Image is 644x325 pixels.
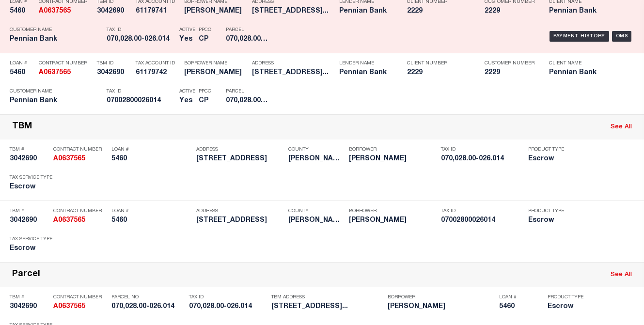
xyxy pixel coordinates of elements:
[10,89,92,94] p: Customer Name
[10,7,34,15] h5: 5460
[53,155,85,162] strong: A0637565
[199,89,211,94] p: PPCC
[196,217,283,225] h5: 654 Mountain Rd
[288,155,344,163] h5: Perry
[10,183,58,191] h5: Escrow
[549,7,631,15] h5: Pennian Bank
[179,97,194,105] h5: Yes
[39,69,92,77] h5: A0637565
[136,69,179,77] h5: 61179742
[441,147,523,153] p: Tax ID
[388,303,494,311] h5: William Hudson
[10,61,34,66] p: Loan #
[550,31,609,42] div: Payment History
[271,294,383,300] p: TBM Address
[485,61,534,66] p: Customer Number
[179,27,195,33] p: Active
[179,35,194,44] h5: Yes
[549,69,631,77] h5: Pennian Bank
[441,217,523,225] h5: 07002800026014
[53,217,107,225] h5: A0637565
[53,155,107,163] h5: A0637565
[111,303,184,311] h5: 070,028.00-026.014
[407,7,470,15] h5: 2229
[196,147,283,153] p: Address
[53,294,107,300] p: Contract Number
[39,61,92,66] p: Contract Number
[441,208,523,214] p: Tax ID
[10,303,48,311] h5: 3042690
[107,27,174,33] p: Tax ID
[10,236,58,242] p: Tax Service Type
[53,208,107,214] p: Contract Number
[199,35,211,44] h5: CP
[499,303,543,311] h5: 5460
[388,294,494,300] p: Borrower
[441,155,523,163] h5: 070,028.00-026.014
[339,7,393,15] h5: Pennian Bank
[111,294,184,300] p: Parcel No
[107,97,174,105] h5: 07002800026014
[349,155,436,163] h5: William Hudson
[10,175,58,181] p: Tax Service Type
[196,208,283,214] p: Address
[107,35,174,44] h5: 070,028.00-026.014
[349,147,436,153] p: Borrower
[10,97,92,105] h5: Pennian Bank
[199,27,211,33] p: PPCC
[10,217,48,225] h5: 3042690
[179,89,195,94] p: Active
[12,122,32,133] div: TBM
[252,69,334,77] h5: 654 Mountain Rd Millerstown PA...
[288,147,344,153] p: County
[136,61,179,66] p: Tax Account ID
[252,7,334,15] h5: 654 Mountain Rd Millerstown PA...
[53,303,85,310] strong: A0637565
[407,61,470,66] p: Client Number
[10,294,48,300] p: TBM #
[10,208,48,214] p: TBM #
[548,303,591,311] h5: Escrow
[97,7,131,15] h5: 3042690
[548,294,591,300] p: Product Type
[528,155,572,163] h5: Escrow
[10,27,92,33] p: Customer Name
[226,89,269,94] p: Parcel
[499,294,543,300] p: Loan #
[184,69,247,77] h5: WILLIAM HUDSON
[407,69,470,77] h5: 2229
[199,97,211,105] h5: CP
[10,35,92,44] h5: Pennian Bank
[189,294,267,300] p: Tax ID
[39,7,92,15] h5: A0637565
[528,147,572,153] p: Product Type
[111,155,191,163] h5: 5460
[288,208,344,214] p: County
[111,147,191,153] p: Loan #
[226,27,269,33] p: Parcel
[196,155,283,163] h5: 654 Mountain Rd
[271,303,383,311] h5: 654 Mountain Rd Millerstown PA...
[349,208,436,214] p: Borrower
[97,61,131,66] p: TBM ID
[111,217,191,225] h5: 5460
[288,217,344,225] h5: Perry
[189,303,267,311] h5: 070,028.00-026.014
[97,69,131,77] h5: 3042690
[485,7,533,15] h5: 2229
[611,124,632,130] a: See All
[184,7,247,15] h5: WILLIAM HUDSON
[485,69,533,77] h5: 2229
[612,31,632,42] div: OMS
[10,147,48,153] p: TBM #
[10,69,34,77] h5: 5460
[39,69,71,76] strong: A0637565
[349,217,436,225] h5: William Hudson
[39,8,71,15] strong: A0637565
[528,217,572,225] h5: Escrow
[528,208,572,214] p: Product Type
[10,245,58,253] h5: Escrow
[226,35,269,44] h5: 070,028.00-026.014
[339,69,393,77] h5: Pennian Bank
[12,269,40,280] div: Parcel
